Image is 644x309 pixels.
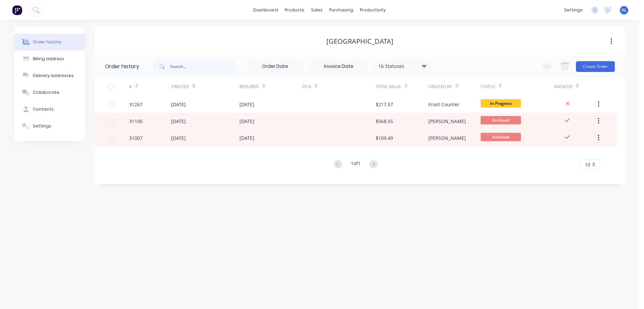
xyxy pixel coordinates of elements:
div: Created [171,84,189,90]
div: [DATE] [239,134,254,142]
span: AL [622,7,627,13]
div: Total Value [376,84,401,90]
div: PO # [302,84,311,90]
input: Invoice Date [311,62,367,72]
div: Created By [428,84,452,90]
span: In Progress [481,99,521,108]
div: Billing address [33,56,64,62]
div: [PERSON_NAME] [428,134,466,142]
div: # [129,77,171,96]
span: Archived [481,116,521,124]
div: 31106 [129,118,143,125]
div: Created By [428,77,481,96]
div: [DATE] [171,101,186,108]
div: [GEOGRAPHIC_DATA] [326,37,393,45]
div: products [281,5,308,15]
div: $568.55 [376,118,393,125]
div: [DATE] [239,118,254,125]
div: # [129,84,132,90]
div: [DATE] [171,134,186,142]
div: Order history [105,63,139,71]
div: [DATE] [239,101,254,108]
div: 16 Statuses [374,63,431,70]
div: Collaborate [33,89,59,95]
button: Order history [14,34,85,50]
div: $217.57 [376,101,393,108]
div: Invoiced [554,77,596,96]
button: Delivery addresses [14,67,85,84]
button: Billing address [14,50,85,67]
div: 1 of 1 [351,160,361,169]
div: Status [481,77,554,96]
div: purchasing [326,5,357,15]
div: Delivery addresses [33,73,74,79]
div: Settings [33,123,51,129]
a: dashboard [250,5,281,15]
div: productivity [357,5,389,15]
div: [DATE] [171,118,186,125]
div: Invoiced [554,84,573,90]
button: Contacts [14,101,85,118]
button: Settings [14,118,85,134]
img: Factory [12,5,22,15]
span: 10 [585,161,590,168]
div: PO # [302,77,376,96]
input: Order Date [247,62,303,72]
input: Search... [170,60,236,73]
div: settings [561,5,586,15]
div: Contacts [33,106,54,112]
div: sales [308,5,326,15]
div: Created [171,77,239,96]
div: Required [239,77,303,96]
button: Collaborate [14,84,85,101]
div: Front Counter [428,101,460,108]
div: Status [481,84,495,90]
div: 31007 [129,134,143,142]
div: 31267 [129,101,143,108]
div: Required [239,84,259,90]
button: Create Order [576,61,615,72]
div: $109.49 [376,134,393,142]
div: Total Value [376,77,428,96]
div: [PERSON_NAME] [428,118,466,125]
span: Archived [481,133,521,141]
div: Order history [33,39,61,45]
